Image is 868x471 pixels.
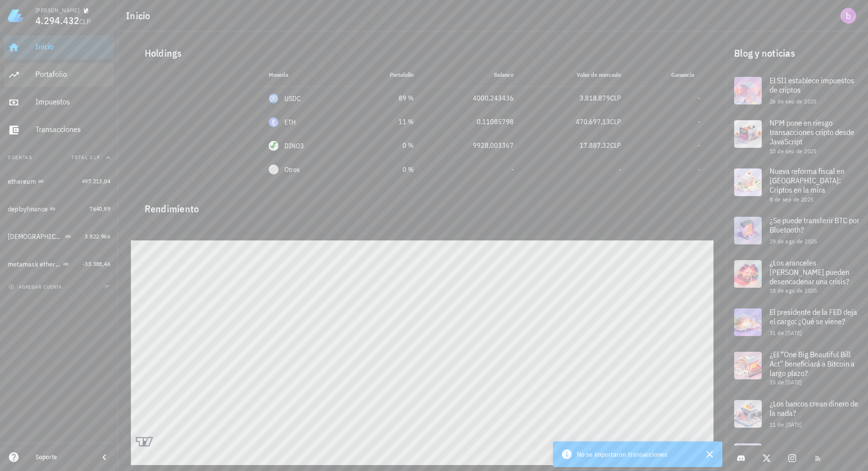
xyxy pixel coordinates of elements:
[522,63,629,87] th: Valor de mercado
[360,117,414,127] div: 11 %
[90,205,110,212] span: 7640,89
[35,97,110,106] div: Impuestos
[137,193,708,217] div: Rendimiento
[4,169,114,193] a: ethereum 497.213,04
[35,6,79,14] div: [PERSON_NAME]
[85,233,110,240] span: 3.822.966
[577,449,667,460] span: No se importaron transacciones
[284,141,305,151] div: DINO3
[4,197,114,221] a: deployfinance 7640,89
[576,117,610,126] span: 470.697,13
[4,63,114,87] a: Portafolio
[698,94,700,102] span: -
[6,282,66,292] button: agregar cuenta
[79,17,91,26] span: CLP
[770,166,844,195] span: Nueva reforma fiscal en [GEOGRAPHIC_DATA]: Criptos en la mira
[83,260,110,268] span: -33.388,46
[261,63,352,87] th: Moneda
[770,147,817,155] span: 10 de sep de 2025
[726,209,868,252] a: ¿Se puede transferir BTC por Bluetooth? 29 de ago de 2025
[770,399,858,418] span: ¿Los bancos crean dinero de la nada?
[360,165,414,175] div: 0 %
[726,301,868,344] a: El presidente de la FED deja el cargo: ¿Qué se viene? 31 de [DATE]
[35,453,91,461] div: Soporte
[610,94,621,102] span: CLP
[35,14,79,27] span: 4.294.432
[126,8,155,24] h1: Inicio
[698,117,700,126] span: -
[8,233,63,241] div: [DEMOGRAPHIC_DATA]
[360,93,414,103] div: 89 %
[726,392,868,436] a: ¿Los bancos crean dinero de la nada? 11 de [DATE]
[430,117,513,127] div: 0,11085798
[430,93,513,103] div: 4000,243436
[610,141,621,150] span: CLP
[610,117,621,126] span: CLP
[770,98,817,105] span: 26 de sep de 2025
[770,329,802,336] span: 31 de [DATE]
[770,287,817,294] span: 18 de ago de 2025
[35,42,110,51] div: Inicio
[8,8,24,24] img: LedgiFi
[284,117,296,127] div: ETH
[580,94,610,102] span: 3.818.879
[71,154,100,161] span: Total CLP
[4,146,114,169] button: CuentasTotal CLP
[726,69,868,112] a: El SII establece impuestos de criptos 26 de sep de 2025
[698,141,700,150] span: -
[770,118,854,146] span: NPM pone en riesgo transacciones cripto desde JavaScript
[137,37,708,69] div: Holdings
[726,161,868,209] a: Nueva reforma fiscal en [GEOGRAPHIC_DATA]: Criptos en la mira 8 de sep de 2025
[770,215,859,235] span: ¿Se puede transferir BTC por Bluetooth?
[770,196,813,203] span: 8 de sep de 2025
[422,63,521,87] th: Balance
[770,307,857,326] span: El presidente de la FED deja el cargo: ¿Qué se viene?
[511,165,514,174] span: -
[4,252,114,276] a: metamask ethereum -33.388,46
[770,378,802,386] span: 15 de [DATE]
[726,112,868,161] a: NPM pone en riesgo transacciones cripto desde JavaScript 10 de sep de 2025
[8,260,61,269] div: metamask ethereum
[269,94,279,103] div: USDC-icon
[8,177,36,186] div: ethereum
[284,165,300,175] span: Otros
[430,140,513,151] div: 9928,003367
[4,35,114,59] a: Inicio
[619,165,621,174] span: -
[269,141,279,151] div: DINO3-icon
[671,71,700,78] span: Ganancia
[269,117,279,127] div: ETH-icon
[4,118,114,142] a: Transacciones
[770,258,849,286] span: ¿Los aranceles [PERSON_NAME] pueden desencadenar una crisis?
[580,141,610,150] span: 17.887,32
[770,237,817,245] span: 29 de ago de 2025
[82,177,110,185] span: 497.213,04
[770,349,855,378] span: ¿El “One Big Beautiful Bill Act” beneficiará a Bitcoin a largo plazo?
[698,165,700,174] span: -
[360,140,414,151] div: 0 %
[284,94,301,103] div: USDC
[726,344,868,392] a: ¿El “One Big Beautiful Bill Act” beneficiará a Bitcoin a largo plazo? 15 de [DATE]
[35,125,110,134] div: Transacciones
[840,8,856,24] div: avatar
[770,421,802,428] span: 11 de [DATE]
[8,205,48,213] div: deployfinance
[4,91,114,114] a: Impuestos
[4,225,114,248] a: [DEMOGRAPHIC_DATA] 3.822.966
[136,437,153,446] a: Charting by TradingView
[726,37,868,69] div: Blog y noticias
[770,75,854,95] span: El SII establece impuestos de criptos
[726,252,868,301] a: ¿Los aranceles [PERSON_NAME] pueden desencadenar una crisis? 18 de ago de 2025
[352,63,422,87] th: Portafolio
[35,69,110,79] div: Portafolio
[10,284,62,290] span: agregar cuenta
